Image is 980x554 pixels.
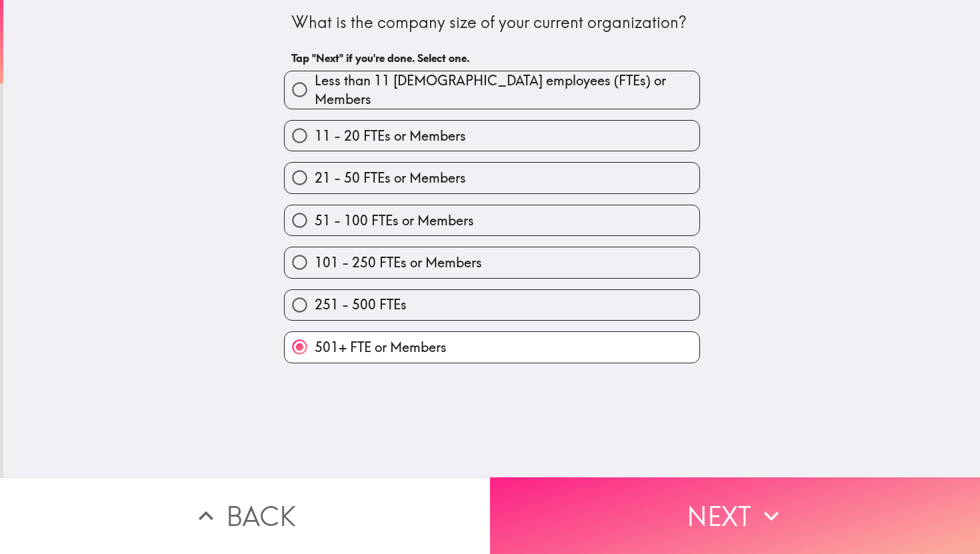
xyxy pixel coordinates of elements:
[315,169,466,187] span: 21 - 50 FTEs or Members
[285,332,699,362] button: 501+ FTE or Members
[291,51,693,65] h6: Tap "Next" if you're done. Select one.
[315,71,699,109] span: Less than 11 [DEMOGRAPHIC_DATA] employees (FTEs) or Members
[285,71,699,109] button: Less than 11 [DEMOGRAPHIC_DATA] employees (FTEs) or Members
[315,338,447,357] span: 501+ FTE or Members
[285,121,699,151] button: 11 - 20 FTEs or Members
[285,290,699,320] button: 251 - 500 FTEs
[285,163,699,193] button: 21 - 50 FTEs or Members
[315,127,466,145] span: 11 - 20 FTEs or Members
[315,295,407,314] span: 251 - 500 FTEs
[285,205,699,235] button: 51 - 100 FTEs or Members
[490,477,980,554] button: Next
[285,247,699,277] button: 101 - 250 FTEs or Members
[315,253,482,272] span: 101 - 250 FTEs or Members
[315,211,474,230] span: 51 - 100 FTEs or Members
[291,11,693,34] div: What is the company size of your current organization?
